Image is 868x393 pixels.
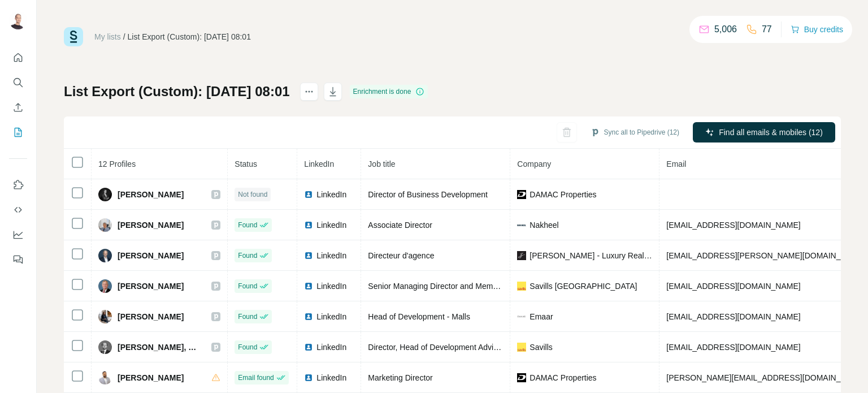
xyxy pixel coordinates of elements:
button: Quick start [9,47,27,68]
span: Directeur d'agence [368,251,434,260]
button: Sync all to Pipedrive (12) [583,124,687,141]
span: Director, Head of Development Advisory - Global Residential Development [368,343,628,352]
img: Avatar [98,340,112,354]
span: [PERSON_NAME], MRICS [118,342,200,353]
span: [EMAIL_ADDRESS][PERSON_NAME][DOMAIN_NAME] [666,251,865,260]
span: Email [666,159,686,169]
span: [PERSON_NAME][EMAIL_ADDRESS][DOMAIN_NAME] [666,373,865,382]
img: company-logo [517,312,526,321]
img: LinkedIn logo [304,282,313,291]
button: Use Surfe on LinkedIn [9,175,27,195]
span: LinkedIn [316,250,346,261]
span: LinkedIn [316,280,346,292]
img: Surfe Logo [64,27,83,46]
img: Avatar [98,249,112,262]
span: [EMAIL_ADDRESS][DOMAIN_NAME] [666,221,800,230]
span: LinkedIn [316,219,346,231]
div: List Export (Custom): [DATE] 08:01 [128,31,251,42]
span: Nakheel [530,219,558,231]
span: Found [238,220,257,230]
span: Found [238,342,257,352]
img: LinkedIn logo [304,312,313,321]
img: company-logo [517,373,526,382]
div: Enrichment is done [350,85,428,98]
img: Avatar [98,188,112,201]
button: Search [9,72,27,93]
span: Savills [530,342,552,353]
span: [EMAIL_ADDRESS][DOMAIN_NAME] [666,343,800,352]
span: Company [517,159,551,169]
img: LinkedIn logo [304,251,313,260]
span: Not found [238,189,267,200]
img: Avatar [98,218,112,232]
span: Marketing Director [368,373,432,382]
span: 12 Profiles [98,159,136,169]
span: [PERSON_NAME] [118,250,184,261]
button: Buy credits [791,21,843,37]
span: Find all emails & mobiles (12) [719,127,823,138]
p: 77 [762,23,772,36]
span: Head of Development - Malls [368,312,470,321]
img: company-logo [517,221,526,230]
button: Dashboard [9,224,27,245]
button: Feedback [9,249,27,270]
a: My lists [94,32,121,41]
img: LinkedIn logo [304,190,313,199]
span: Status [235,159,257,169]
span: [EMAIL_ADDRESS][DOMAIN_NAME] [666,312,800,321]
img: LinkedIn logo [304,373,313,382]
span: DAMAC Properties [530,372,596,383]
span: LinkedIn [316,189,346,200]
span: Found [238,312,257,322]
span: LinkedIn [316,372,346,383]
span: [PERSON_NAME] [118,280,184,292]
span: Savills [GEOGRAPHIC_DATA] [530,280,637,292]
span: Senior Managing Director and Member of Savills [GEOGRAPHIC_DATA] BOD [368,282,642,291]
span: Email found [238,373,274,383]
span: [PERSON_NAME] [118,189,184,200]
span: LinkedIn [316,311,346,322]
button: Find all emails & mobiles (12) [693,122,835,142]
img: company-logo [517,251,526,260]
button: actions [300,83,318,101]
span: [EMAIL_ADDRESS][DOMAIN_NAME] [666,282,800,291]
img: company-logo [517,282,526,291]
img: Avatar [98,310,112,323]
img: LinkedIn logo [304,343,313,352]
button: Enrich CSV [9,97,27,118]
span: LinkedIn [304,159,334,169]
p: 5,006 [714,23,737,36]
li: / [123,31,125,42]
img: Avatar [98,279,112,293]
span: [PERSON_NAME] [118,311,184,322]
button: My lists [9,122,27,142]
button: Use Surfe API [9,200,27,220]
h1: List Export (Custom): [DATE] 08:01 [64,83,290,101]
span: Director of Business Development [368,190,488,199]
span: Associate Director [368,221,432,230]
span: Emaar [530,311,553,322]
iframe: Intercom live chat [830,355,857,382]
span: Found [238,281,257,291]
img: company-logo [517,190,526,199]
span: Found [238,251,257,261]
img: company-logo [517,343,526,352]
img: LinkedIn logo [304,221,313,230]
img: Avatar [98,371,112,385]
span: [PERSON_NAME] [118,219,184,231]
span: [PERSON_NAME] [118,372,184,383]
span: Job title [368,159,395,169]
span: LinkedIn [316,342,346,353]
img: Avatar [9,11,27,29]
span: [PERSON_NAME] - Luxury Real Estate [530,250,652,261]
span: DAMAC Properties [530,189,596,200]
